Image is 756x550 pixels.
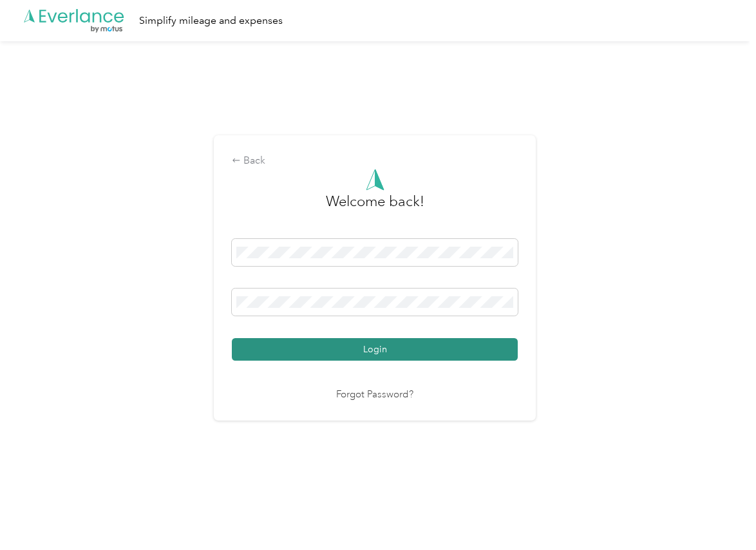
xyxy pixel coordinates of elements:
[326,191,424,225] h3: greeting
[684,478,756,550] iframe: Everlance-gr Chat Button Frame
[232,338,518,361] button: Login
[336,388,413,403] a: Forgot Password?
[139,13,283,29] div: Simplify mileage and expenses
[232,153,518,169] div: Back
